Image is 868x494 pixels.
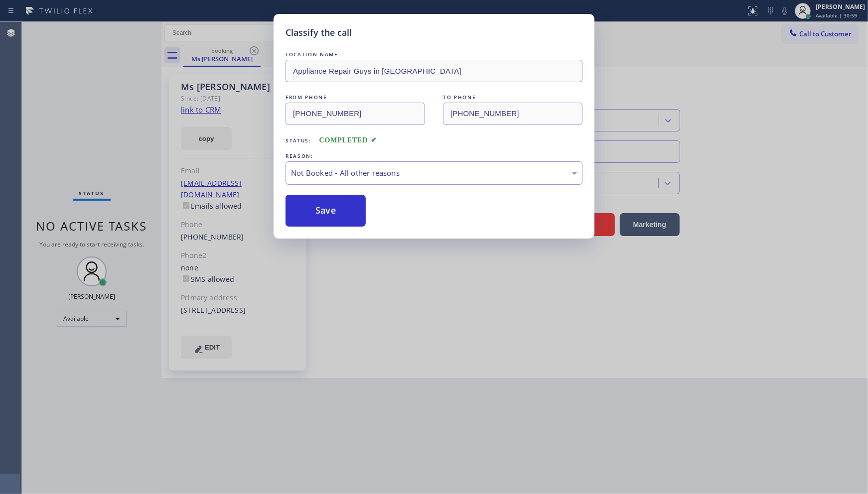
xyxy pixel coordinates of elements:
h5: Classify the call [286,26,352,39]
div: FROM PHONE [286,92,425,103]
span: Status: [286,137,311,144]
div: TO PHONE [443,92,582,103]
button: Save [286,195,366,227]
input: To phone [443,103,582,125]
div: Not Booked - All other reasons [291,167,577,179]
div: LOCATION NAME [286,49,582,60]
div: REASON: [286,151,582,161]
input: From phone [286,103,425,125]
span: COMPLETED [319,136,377,144]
